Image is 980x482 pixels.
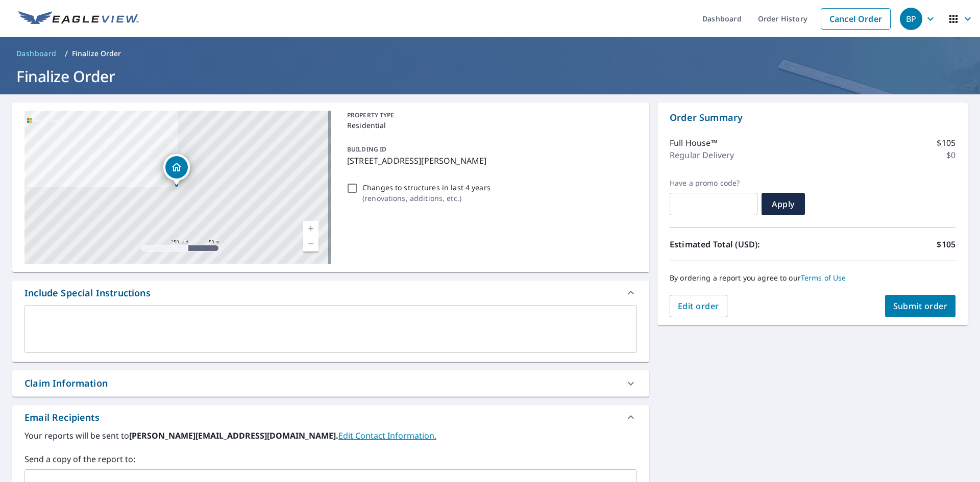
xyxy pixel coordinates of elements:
[12,405,649,429] div: Email Recipients
[670,111,955,124] p: Order Summary
[937,137,955,149] p: $105
[670,179,757,188] label: Have a promo code?
[347,111,633,120] p: PROPERTY TYPE
[347,145,386,154] p: BUILDING ID
[24,453,637,465] label: Send a copy of the report to:
[129,430,338,441] b: [PERSON_NAME][EMAIL_ADDRESS][DOMAIN_NAME].
[24,429,637,442] label: Your reports will be sent to
[338,430,436,441] a: EditContactInfo
[893,300,948,312] span: Submit order
[12,66,968,87] h1: Finalize Order
[678,300,719,312] span: Edit order
[821,8,891,30] a: Cancel Order
[937,238,955,250] p: $105
[12,45,61,62] a: Dashboard
[303,221,318,236] a: Current Level 17, Zoom In
[670,295,727,317] button: Edit order
[18,11,139,27] img: EV Logo
[16,48,57,59] span: Dashboard
[163,154,190,186] div: Dropped pin, building 1, Residential property, 401 WENTWORTH RD WEST HANTS NS B0N2T0
[303,236,318,251] a: Current Level 17, Zoom Out
[885,295,956,317] button: Submit order
[770,198,797,210] span: Apply
[24,411,100,424] div: Email Recipients
[12,281,649,305] div: Include Special Instructions
[362,193,491,204] p: ( renovations, additions, etc. )
[12,45,968,62] nav: breadcrumb
[670,149,734,161] p: Regular Delivery
[24,376,108,390] div: Claim Information
[670,238,813,250] p: Estimated Total (USD):
[65,47,68,60] li: /
[24,286,151,300] div: Include Special Instructions
[762,193,805,215] button: Apply
[670,137,717,149] p: Full House™
[946,149,955,161] p: $0
[900,8,922,30] div: BP
[12,370,649,396] div: Claim Information
[72,48,121,59] p: Finalize Order
[362,182,491,193] p: Changes to structures in last 4 years
[670,273,955,283] p: By ordering a report you agree to our
[801,273,846,283] a: Terms of Use
[347,155,633,167] p: [STREET_ADDRESS][PERSON_NAME]
[347,120,633,131] p: Residential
